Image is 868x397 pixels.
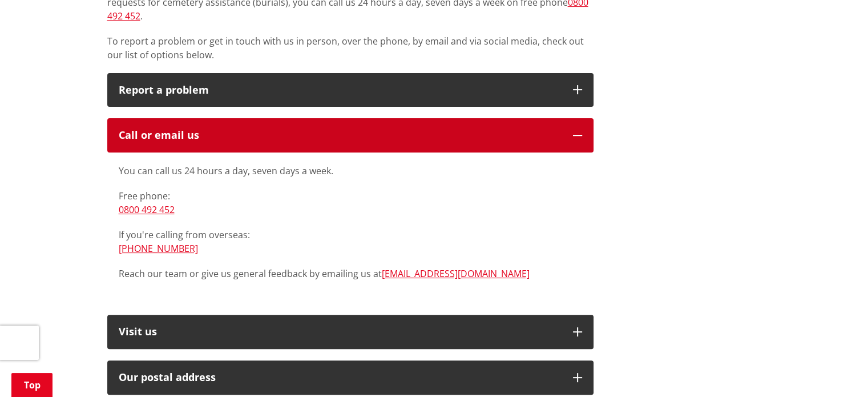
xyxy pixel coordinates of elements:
[119,130,562,141] div: Call or email us
[119,228,582,255] p: If you're calling from overseas:
[119,242,198,255] a: [PHONE_NUMBER]
[107,360,594,395] button: Our postal address
[107,73,594,107] button: Report a problem
[119,164,582,178] p: You can call us 24 hours a day, seven days a week.
[119,189,582,216] p: Free phone:
[119,203,175,216] a: 0800 492 452
[107,34,594,62] p: To report a problem or get in touch with us in person, over the phone, by email and via social me...
[107,118,594,153] button: Call or email us
[107,315,594,349] button: Visit us
[11,373,53,397] a: Top
[119,267,582,280] p: Reach our team or give us general feedback by emailing us at
[119,372,562,383] h2: Our postal address
[119,85,562,96] p: Report a problem
[119,326,562,338] p: Visit us
[815,349,857,390] iframe: Messenger Launcher
[382,267,530,280] a: [EMAIL_ADDRESS][DOMAIN_NAME]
